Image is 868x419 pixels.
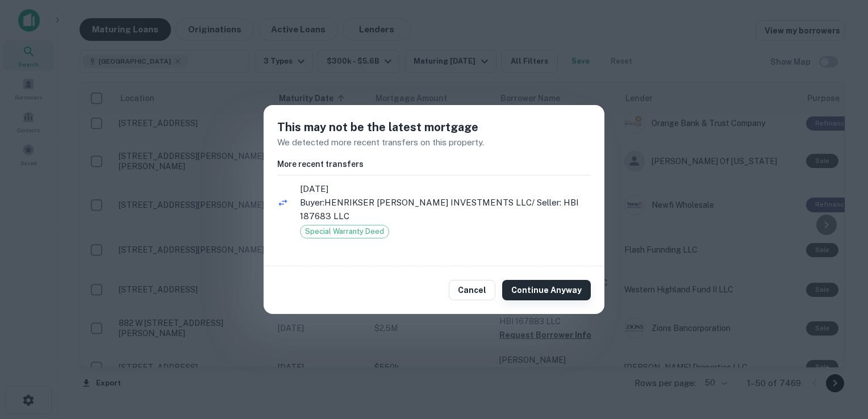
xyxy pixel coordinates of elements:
[301,226,389,237] span: Special Warranty Deed
[300,225,389,238] div: Special Warranty Deed
[300,196,591,223] p: Buyer: HENRIKSER [PERSON_NAME] INVESTMENTS LLC / Seller: HBI 187683 LLC
[300,182,591,196] span: [DATE]
[277,158,591,170] h6: More recent transfers
[449,280,495,300] button: Cancel
[502,280,591,300] button: Continue Anyway
[277,136,591,149] p: We detected more recent transfers on this property.
[277,119,591,136] h5: This may not be the latest mortgage
[811,328,868,383] iframe: Chat Widget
